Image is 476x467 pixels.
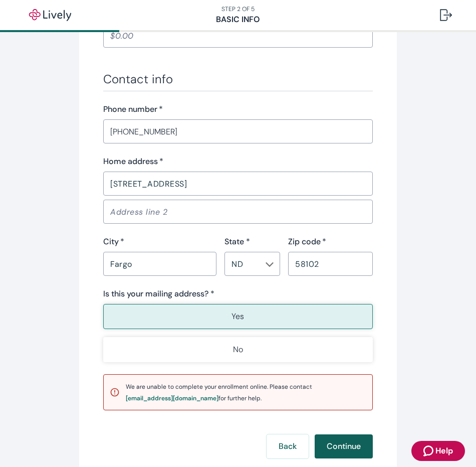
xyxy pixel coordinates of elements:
[315,434,373,458] button: Continue
[103,202,372,222] input: Address line 2
[288,236,326,248] label: Zip code
[266,260,274,268] svg: Chevron icon
[231,310,244,323] p: Yes
[103,72,372,87] h3: Contact info
[103,337,372,362] button: No
[103,26,372,46] input: $0.00
[103,103,163,115] label: Phone number
[22,9,78,21] img: Lively
[265,259,275,269] button: Open
[126,395,218,401] div: [EMAIL_ADDRESS][DOMAIN_NAME]
[411,441,465,461] button: Zendesk support iconHelp
[267,434,309,458] button: Back
[126,383,312,402] span: We are unable to complete your enrollment online. Please contact for further help.
[103,304,372,329] button: Yes
[435,445,453,457] span: Help
[224,236,250,248] label: State *
[227,257,261,271] input: --
[126,395,218,401] a: support email
[432,3,460,27] button: Log out
[423,445,435,457] svg: Zendesk support icon
[288,254,372,274] input: Zip code
[103,155,163,168] label: Home address
[103,254,216,274] input: City
[103,174,372,194] input: Address line 1
[233,344,243,356] p: No
[103,288,214,300] label: Is this your mailing address? *
[103,236,124,248] label: City
[103,121,372,141] input: (555) 555-5555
